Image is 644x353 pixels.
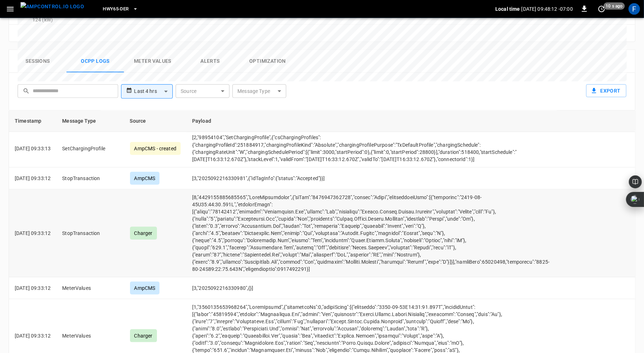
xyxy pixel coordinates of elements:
[239,50,296,73] button: Optimization
[522,5,573,13] p: [DATE] 09:48:12 -07:00
[20,2,84,11] img: ampcontrol.io logo
[134,85,173,98] div: Last 4 hrs
[9,50,66,73] button: Sessions
[103,5,129,13] span: HWY65-DER
[66,50,124,73] button: Ocpp logs
[9,110,56,132] th: Timestamp
[56,189,124,277] td: StopTransaction
[604,3,625,10] span: 10 s ago
[495,5,520,13] p: Local time
[186,110,560,132] th: Payload
[130,282,160,295] div: AmpCMS
[15,230,51,237] p: [DATE] 09:33:12
[100,2,141,16] button: HWY65-DER
[186,277,560,299] td: [3,"2025092216330980",{}]
[15,175,51,182] p: [DATE] 09:33:12
[56,277,124,299] td: MeterValues
[629,3,640,15] div: profile-icon
[15,145,51,152] p: [DATE] 09:33:13
[124,110,186,132] th: Source
[586,84,626,98] button: Export
[186,189,560,277] td: [8,"4429155885685565","LoreMipsumdolor",{"siTam":"8476947362728","consec":"Adipi","elitseddoeiUsm...
[124,50,181,73] button: Meter Values
[181,50,239,73] button: Alerts
[130,329,157,342] div: Charger
[15,284,51,292] p: [DATE] 09:33:12
[56,110,124,132] th: Message Type
[15,332,51,339] p: [DATE] 09:33:12
[130,227,157,240] div: Charger
[596,3,607,15] button: set refresh interval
